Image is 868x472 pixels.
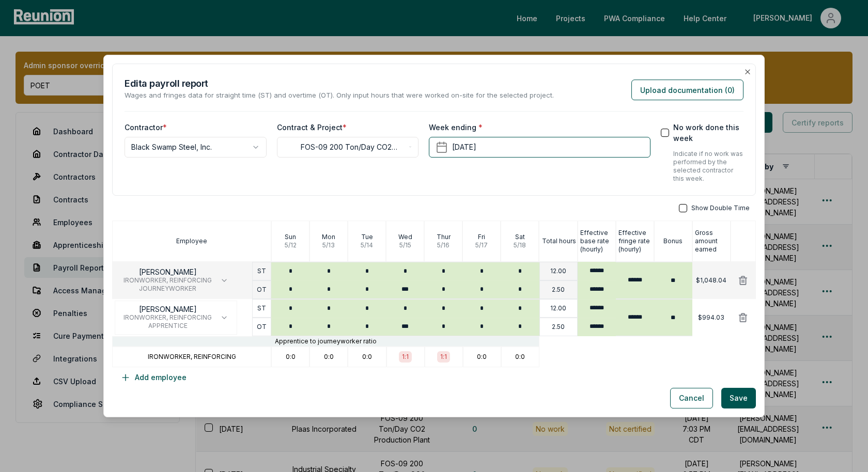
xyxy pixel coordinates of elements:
[673,122,743,144] label: No work done this week
[322,241,335,249] p: 5 / 13
[515,353,525,361] p: 0:0
[285,233,296,241] p: Sun
[176,237,207,245] p: Employee
[322,233,335,241] p: Mon
[398,233,412,241] p: Wed
[257,304,266,312] p: ST
[477,353,487,361] p: 0:0
[361,241,373,249] p: 5 / 14
[515,233,525,241] p: Sat
[580,229,615,254] p: Effective base rate (hourly)
[275,337,377,345] p: Apprentice to journeyworker ratio
[429,122,483,133] label: Week ending
[663,237,683,245] p: Bonus
[125,76,554,90] h2: Edit a payroll report
[440,353,447,361] p: 1:1
[277,122,347,133] label: Contract & Project
[257,323,267,331] p: OT
[125,90,554,101] p: Wages and fringes data for straight time (ST) and overtime (OT). Only input hours that were worke...
[123,285,212,293] span: JOURNEYWORKER
[257,267,266,275] p: ST
[123,268,212,276] p: [PERSON_NAME]
[478,233,485,241] p: Fri
[552,286,565,294] p: 2.50
[286,353,296,361] p: 0:0
[123,313,212,322] span: IRONWORKER, REINFORCING
[285,241,297,249] p: 5 / 12
[550,304,566,312] p: 12.00
[429,137,650,158] button: [DATE]
[437,241,450,249] p: 5 / 16
[673,150,743,183] p: Indicate if no work was performed by the selected contractor this week.
[123,276,212,285] span: IRONWORKER, REINFORCING
[148,353,236,361] p: IRONWORKER, REINFORCING
[402,353,409,361] p: 1:1
[550,267,566,275] p: 12.00
[552,323,565,331] p: 2.50
[399,241,411,249] p: 5 / 15
[696,276,726,285] p: $1,048.04
[123,322,212,330] span: APPRENTICE
[437,233,451,241] p: Thur
[721,388,756,408] button: Save
[631,80,743,100] button: Upload documentation (0)
[362,353,372,361] p: 0:0
[112,367,195,388] button: Add employee
[542,237,576,245] p: Total hours
[698,313,724,322] p: $994.03
[324,353,334,361] p: 0:0
[691,204,750,212] span: Show Double Time
[618,229,654,254] p: Effective fringe rate (hourly)
[670,388,713,408] button: Cancel
[123,305,212,313] p: [PERSON_NAME]
[475,241,488,249] p: 5 / 17
[695,229,730,254] p: Gross amount earned
[361,233,373,241] p: Tue
[257,286,267,294] p: OT
[514,241,526,249] p: 5 / 18
[125,122,167,133] label: Contractor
